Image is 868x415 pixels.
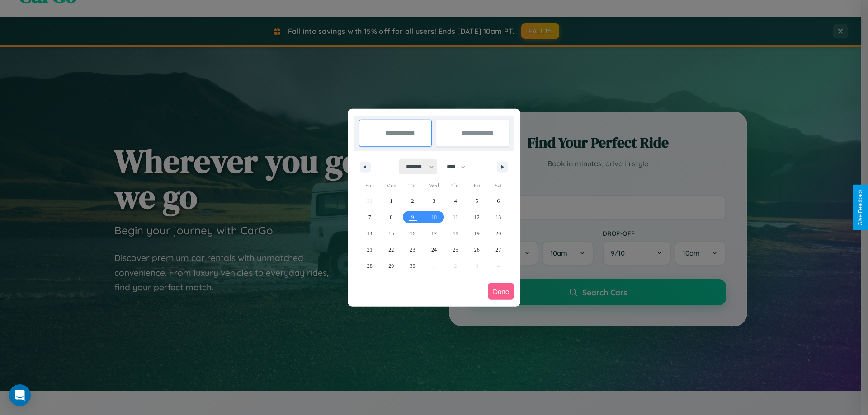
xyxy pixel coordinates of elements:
span: 18 [453,225,458,242]
button: 23 [402,242,423,258]
button: 4 [445,193,466,209]
span: 7 [368,209,371,225]
span: 17 [431,225,437,242]
span: Sat [488,178,509,193]
button: 19 [466,225,487,242]
span: 21 [367,242,373,258]
span: 25 [453,242,458,258]
button: 6 [488,193,509,209]
span: 5 [476,193,478,209]
button: 21 [359,242,380,258]
button: 5 [466,193,487,209]
span: 11 [453,209,458,225]
button: 7 [359,209,380,225]
span: 12 [474,209,480,225]
span: 10 [431,209,437,225]
span: 2 [411,193,414,209]
button: 3 [423,193,444,209]
button: 29 [380,258,401,274]
button: 8 [380,209,401,225]
button: 22 [380,242,401,258]
span: 3 [433,193,435,209]
button: 2 [402,193,423,209]
button: 26 [466,242,487,258]
button: 17 [423,225,444,242]
span: 19 [474,225,480,242]
span: 4 [454,193,457,209]
button: 30 [402,258,423,274]
button: 18 [445,225,466,242]
span: 26 [474,242,480,258]
button: 11 [445,209,466,225]
button: 28 [359,258,380,274]
span: Thu [445,178,466,193]
button: 25 [445,242,466,258]
span: 30 [410,258,415,274]
span: Sun [359,178,380,193]
span: 14 [367,225,373,242]
span: 28 [367,258,373,274]
button: 16 [402,225,423,242]
button: 9 [402,209,423,225]
button: 14 [359,225,380,242]
span: 8 [390,209,392,225]
button: 1 [380,193,401,209]
span: 9 [411,209,414,225]
div: Give Feedback [857,189,863,226]
button: 15 [380,225,401,242]
span: 6 [497,193,500,209]
span: 15 [388,225,394,242]
span: 27 [495,242,501,258]
span: Mon [380,178,401,193]
button: 10 [423,209,444,225]
span: 22 [388,242,394,258]
span: 29 [388,258,394,274]
div: Open Intercom Messenger [9,384,31,406]
span: 16 [410,225,415,242]
span: 24 [431,242,437,258]
span: Wed [423,178,444,193]
span: 13 [495,209,501,225]
button: 24 [423,242,444,258]
button: 20 [488,225,509,242]
span: 23 [410,242,415,258]
span: 1 [390,193,392,209]
button: 13 [488,209,509,225]
button: 27 [488,242,509,258]
span: Fri [466,178,487,193]
button: 12 [466,209,487,225]
span: 20 [495,225,501,242]
button: Done [488,283,514,300]
span: Tue [402,178,423,193]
